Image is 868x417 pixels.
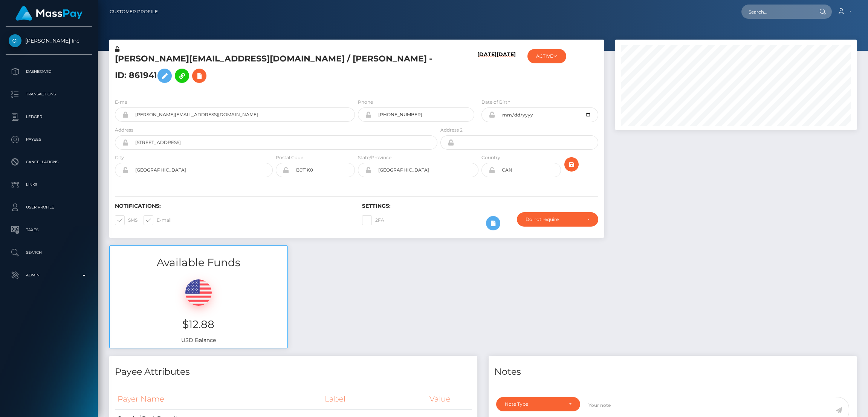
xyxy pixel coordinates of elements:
[6,175,92,194] a: Links
[9,202,89,213] p: User Profile
[362,215,384,225] label: 2FA
[9,156,89,168] p: Cancellations
[9,270,89,281] p: Admin
[527,49,566,63] button: ACTIVE
[9,66,89,77] p: Dashboard
[115,154,124,161] label: City
[115,99,130,106] label: E-mail
[110,255,287,270] h3: Available Funds
[9,224,89,236] p: Taxes
[144,215,171,225] label: E-mail
[741,5,812,19] input: Search...
[115,127,133,133] label: Address
[115,203,351,209] h6: Notifications:
[6,107,92,126] a: Ledger
[6,221,92,239] a: Taxes
[505,401,563,407] div: Note Type
[6,37,92,44] span: [PERSON_NAME] Inc
[9,89,89,100] p: Transactions
[358,154,391,161] label: State/Province
[6,198,92,217] a: User Profile
[9,134,89,145] p: Payees
[6,153,92,172] a: Cancellations
[9,247,89,258] p: Search
[6,243,92,262] a: Search
[185,279,212,306] img: USD.png
[110,270,287,348] div: USD Balance
[481,99,510,106] label: Date of Birth
[110,4,158,20] a: Customer Profile
[6,266,92,285] a: Admin
[9,111,89,123] p: Ledger
[115,365,472,379] h4: Payee Attributes
[362,203,598,209] h6: Settings:
[440,127,463,133] label: Address 2
[115,215,138,225] label: SMS
[115,389,322,409] th: Payer Name
[9,179,89,190] p: Links
[6,85,92,104] a: Transactions
[496,397,580,411] button: Note Type
[322,389,427,409] th: Label
[481,154,500,161] label: Country
[9,34,21,47] img: Cindy Gallop Inc
[497,51,516,89] h6: [DATE]
[477,51,497,89] h6: [DATE]
[115,53,433,87] h5: [PERSON_NAME][EMAIL_ADDRESS][DOMAIN_NAME] / [PERSON_NAME] - ID: 861941
[15,6,83,21] img: MassPay Logo
[6,130,92,149] a: Payees
[427,389,472,409] th: Value
[494,365,851,379] h4: Notes
[358,99,373,106] label: Phone
[517,212,598,227] button: Do not require
[526,216,581,222] div: Do not require
[115,317,282,332] h3: $12.88
[6,62,92,81] a: Dashboard
[276,154,303,161] label: Postal Code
